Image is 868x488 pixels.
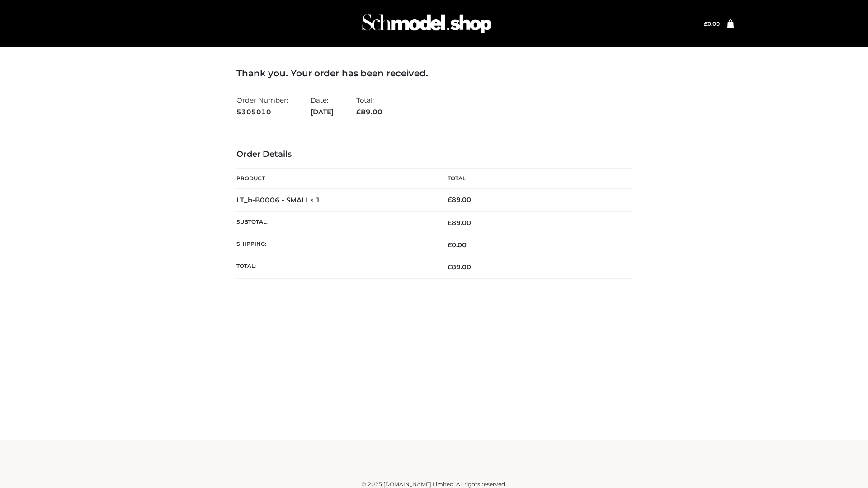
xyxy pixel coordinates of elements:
span: £ [448,219,452,227]
strong: LT_b-B0006 - SMALL [236,196,321,204]
bdi: 0.00 [448,241,467,249]
li: Date: [311,92,334,120]
img: Schmodel Admin 964 [359,6,495,42]
span: £ [448,196,452,204]
span: £ [356,108,361,116]
h3: Order Details [236,150,632,160]
span: 89.00 [356,108,382,116]
th: Shipping: [236,234,434,256]
th: Total [434,169,632,189]
span: 89.00 [448,263,471,271]
li: Order Number: [236,92,288,120]
h3: Thank you. Your order has been received. [236,68,632,79]
span: 89.00 [448,219,471,227]
th: Total: [236,256,434,278]
th: Subtotal: [236,211,434,234]
strong: 5305010 [236,106,288,118]
strong: × 1 [310,196,321,204]
a: £0.00 [704,20,720,27]
span: £ [448,263,452,271]
li: Total: [356,92,382,120]
span: £ [448,241,452,249]
bdi: 89.00 [448,196,471,204]
th: Product [236,169,434,189]
strong: [DATE] [311,106,334,118]
bdi: 0.00 [704,20,720,27]
span: £ [704,20,708,27]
